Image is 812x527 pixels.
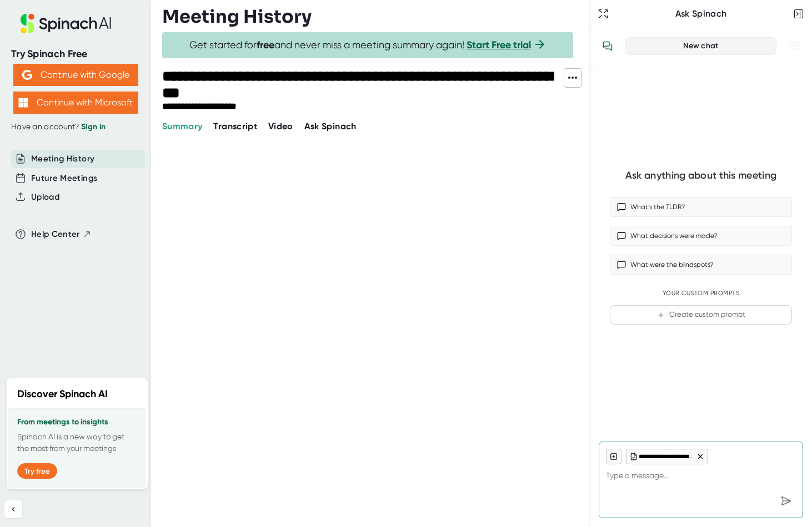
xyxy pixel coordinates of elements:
[31,228,92,241] button: Help Center
[13,92,138,114] button: Continue with Microsoft
[4,500,22,518] button: Collapse sidebar
[189,39,547,52] span: Get started for and never miss a meeting summary again!
[776,491,796,511] div: Send message
[213,120,257,133] button: Transcript
[17,431,137,454] p: Spinach AI is a new way to get the most from your meetings
[162,6,312,27] h3: Meeting History
[162,121,202,131] span: Summary
[595,6,611,22] button: Expand to Ask Spinach page
[610,226,792,246] button: What decisions were made?
[304,120,357,133] button: Ask Spinach
[610,290,792,297] div: Your Custom Prompts
[257,39,274,51] b: free
[81,122,106,131] a: Sign in
[31,228,80,241] span: Help Center
[31,191,59,204] button: Upload
[17,463,57,479] button: Try free
[31,153,94,165] button: Meeting History
[213,121,257,131] span: Transcript
[13,64,138,86] button: Continue with Google
[633,41,769,51] div: New chat
[162,120,202,133] button: Summary
[17,418,137,427] h3: From meetings to insights
[11,48,140,60] div: Try Spinach Free
[610,197,792,217] button: What’s the TLDR?
[467,39,531,51] a: Start Free trial
[11,122,140,132] div: Have an account?
[268,120,293,133] button: Video
[597,35,619,57] button: View conversation history
[611,8,791,19] div: Ask Spinach
[610,255,792,275] button: What were the blindspots?
[610,305,792,325] button: Create custom prompt
[268,121,293,131] span: Video
[625,169,776,182] div: Ask anything about this meeting
[304,121,357,131] span: Ask Spinach
[22,70,32,80] img: Aehbyd4JwY73AAAAAElFTkSuQmCC
[791,6,806,22] button: Close conversation sidebar
[31,172,97,185] button: Future Meetings
[17,387,108,402] h2: Discover Spinach AI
